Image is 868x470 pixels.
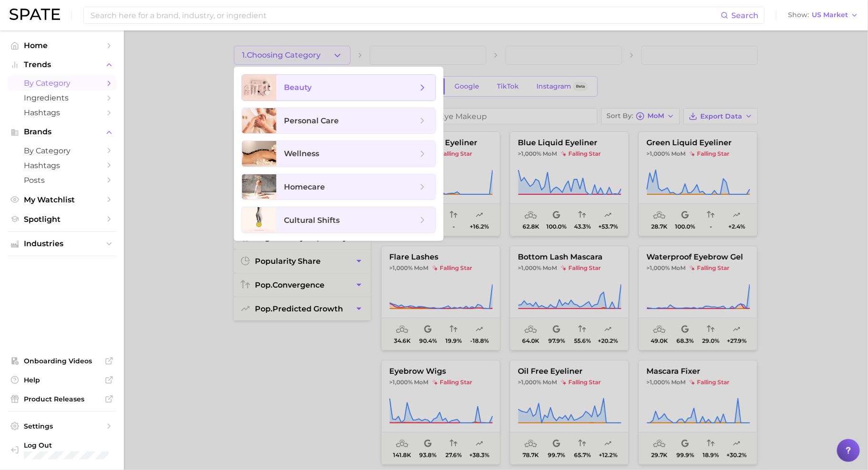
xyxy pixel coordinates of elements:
span: by Category [24,79,100,88]
a: Log out. Currently logged in with e-mail karolina.bakalarova@hourglasscosmetics.com. [8,438,116,463]
a: Onboarding Videos [8,354,116,368]
span: beauty [284,83,312,92]
span: Ingredients [24,93,100,102]
span: Industries [24,240,100,248]
span: homecare [284,182,325,191]
span: cultural shifts [284,216,340,225]
button: Trends [8,58,116,72]
a: by Category [8,76,116,90]
span: Show [788,12,809,18]
ul: 1.Choosing Category [234,67,444,241]
a: Hashtags [8,158,116,173]
span: personal care [284,116,339,125]
a: Home [8,38,116,53]
span: Hashtags [24,161,100,170]
span: Posts [24,176,100,185]
button: Industries [8,237,116,251]
span: US Market [812,12,848,18]
span: Search [731,11,758,20]
span: Home [24,41,100,50]
span: Log Out [24,441,178,450]
button: Brands [8,125,116,139]
span: Settings [24,422,100,430]
span: by Category [24,146,100,155]
span: wellness [284,149,319,158]
span: Product Releases [24,395,100,403]
a: Product Releases [8,392,116,406]
span: Help [24,376,100,384]
span: Brands [24,128,100,136]
a: Help [8,373,116,387]
span: Onboarding Videos [24,357,100,365]
button: ShowUS Market [786,9,861,21]
span: My Watchlist [24,195,100,204]
a: Ingredients [8,90,116,105]
a: Spotlight [8,212,116,227]
a: Settings [8,419,116,433]
a: My Watchlist [8,192,116,207]
span: Trends [24,60,100,69]
span: Spotlight [24,215,100,224]
img: SPATE [10,9,60,20]
a: Posts [8,173,116,188]
a: Hashtags [8,105,116,120]
input: Search here for a brand, industry, or ingredient [90,7,721,23]
span: Hashtags [24,108,100,117]
a: by Category [8,143,116,158]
